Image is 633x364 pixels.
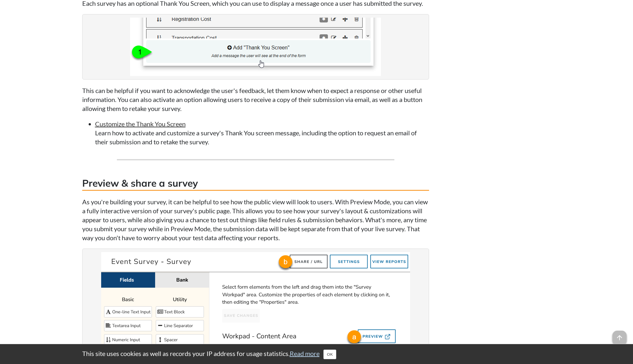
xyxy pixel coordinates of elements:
li: Learn how to activate and customize a survey's Thank You screen message, including the option to ... [95,119,429,146]
p: This can be helpful if you want to acknowledge the user's feedback, let them know when to expect ... [82,86,429,113]
img: The Preview and Share/URL buttons [101,252,410,351]
span: arrow_upward [612,331,627,345]
a: Customize the Thank You Screen [95,120,186,128]
div: This site uses cookies as well as records your IP address for usage statistics. [76,349,558,359]
a: Read more [290,350,320,357]
a: arrow_upward [612,331,627,339]
button: Close [323,350,336,359]
h3: Preview & share a survey [82,176,429,191]
img: The Thank You Screen area of the Workpad [130,18,381,76]
p: As you're building your survey, it can be helpful to see how the public view will look to users. ... [82,197,429,242]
